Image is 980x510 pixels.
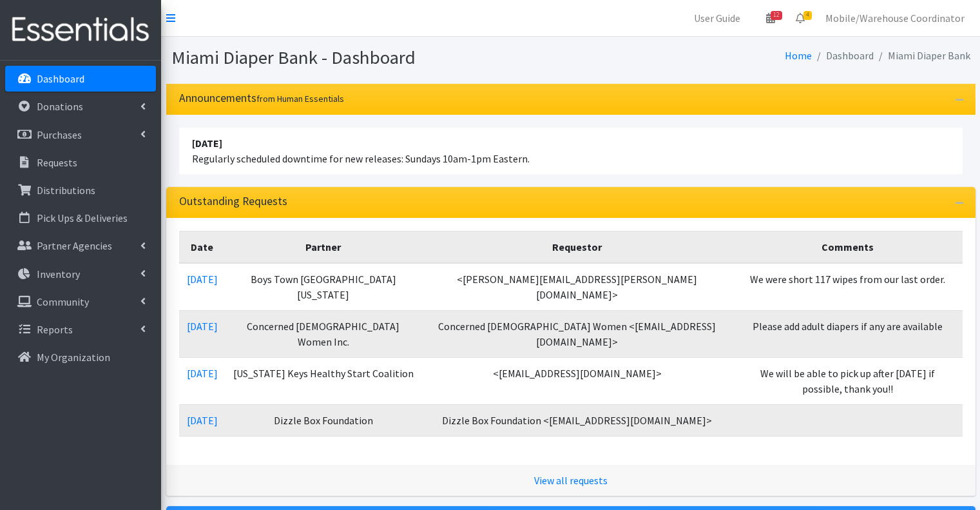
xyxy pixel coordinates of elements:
a: [DATE] [187,320,218,333]
a: Pick Ups & Deliveries [5,205,156,231]
td: Concerned [DEMOGRAPHIC_DATA] Women Inc. [226,310,422,357]
p: Inventory [37,268,80,280]
a: 4 [785,5,815,31]
td: Boys Town [GEOGRAPHIC_DATA][US_STATE] [226,263,422,311]
span: 4 [803,11,812,20]
p: Donations [37,100,83,113]
li: Miami Diaper Bank [874,46,970,65]
p: Partner Agencies [37,239,112,252]
p: Community [37,295,89,308]
p: Distributions [37,184,95,197]
a: Partner Agencies [5,233,156,259]
td: Concerned [DEMOGRAPHIC_DATA] Women <[EMAIL_ADDRESS][DOMAIN_NAME]> [421,310,733,357]
a: View all requests [534,474,608,487]
p: Requests [37,156,77,169]
h1: Miami Diaper Bank - Dashboard [171,46,566,69]
h3: Announcements [179,92,344,105]
a: Community [5,289,156,315]
img: HumanEssentials [5,8,156,52]
small: from Human Essentials [256,93,344,104]
span: 12 [771,11,782,20]
a: Dashboard [5,66,156,92]
li: Regularly scheduled downtime for new releases: Sundays 10am-1pm Eastern. [179,128,963,174]
a: [DATE] [187,273,218,286]
a: User Guide [684,5,751,31]
p: My Organization [37,351,110,364]
strong: [DATE] [192,137,222,150]
td: <[EMAIL_ADDRESS][DOMAIN_NAME]> [421,357,733,404]
li: Dashboard [812,46,874,65]
a: Mobile/Warehouse Coordinator [815,5,975,31]
a: 12 [756,5,785,31]
a: Distributions [5,177,156,203]
td: [US_STATE] Keys Healthy Start Coalition [226,357,422,404]
th: Comments [733,231,962,263]
td: Dizzle Box Foundation <[EMAIL_ADDRESS][DOMAIN_NAME]> [421,404,733,436]
a: Home [785,49,812,62]
a: Requests [5,150,156,175]
td: <[PERSON_NAME][EMAIL_ADDRESS][PERSON_NAME][DOMAIN_NAME]> [421,263,733,311]
a: Donations [5,93,156,119]
td: We were short 117 wipes from our last order. [733,263,962,311]
td: We will be able to pick up after [DATE] if possible, thank you!! [733,357,962,404]
a: My Organization [5,344,156,370]
a: Purchases [5,122,156,148]
p: Dashboard [37,72,84,85]
a: Reports [5,317,156,342]
th: Partner [226,231,422,263]
h3: Outstanding Requests [179,195,287,208]
p: Purchases [37,128,82,141]
a: [DATE] [187,414,218,427]
th: Requestor [421,231,733,263]
p: Pick Ups & Deliveries [37,211,128,224]
td: Dizzle Box Foundation [226,404,422,436]
a: Inventory [5,261,156,287]
p: Reports [37,323,73,336]
td: Please add adult diapers if any are available [733,310,962,357]
a: [DATE] [187,367,218,380]
th: Date [179,231,226,263]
